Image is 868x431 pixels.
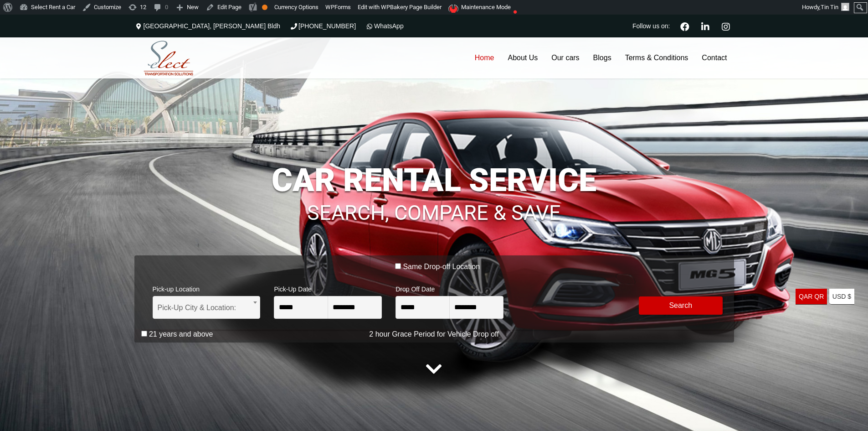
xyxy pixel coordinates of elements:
span: Drop Off Date [395,280,503,296]
a: Home [468,37,501,78]
span: Pick-up Location [153,280,261,296]
a: About Us [501,37,544,78]
h1: SEARCH, COMPARE & SAVE [134,189,734,223]
button: Modify Search [639,296,723,315]
h1: CAR RENTAL SERVICE [134,164,734,196]
span: Pick-Up City & Location: [158,296,256,319]
a: Instagram [718,21,734,31]
img: Select Rent a Car [137,39,200,78]
a: WhatsApp [365,22,404,30]
a: Facebook [677,21,693,31]
a: USD $ [829,289,854,305]
span: Pick-Up Date [274,280,382,296]
span: Tin Tin [821,4,838,10]
a: Our cars [544,37,586,78]
a: Linkedin [698,21,714,31]
p: 2 hour Grace Period for Vehicle Drop off [134,329,734,340]
div: OK [262,5,267,10]
img: Maintenance mode is disabled [448,5,460,13]
label: Same Drop-off Location [403,262,480,271]
a: Blogs [586,37,618,78]
label: 21 years and above [149,330,213,339]
a: Terms & Conditions [618,37,695,78]
div: [GEOGRAPHIC_DATA], [PERSON_NAME] Bldh [134,15,285,37]
a: [PHONE_NUMBER] [289,22,356,30]
a: QAR QR [796,289,827,305]
span: Pick-Up City & Location: [153,296,261,319]
a: Contact [695,37,734,78]
i: ● [511,2,520,10]
li: Follow us on: [630,15,672,37]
